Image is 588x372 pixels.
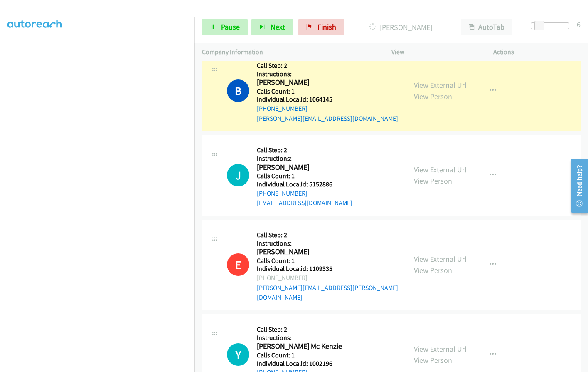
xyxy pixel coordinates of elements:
[257,257,399,265] h5: Calls Count: 1
[414,355,452,365] a: View Person
[257,146,352,154] h5: Call Step: 2
[414,80,467,90] a: View External Url
[317,22,336,32] span: Finish
[257,87,398,96] h5: Calls Count: 1
[227,253,249,276] h1: E
[257,231,399,239] h5: Call Step: 2
[414,92,452,101] a: View Person
[257,172,352,180] h5: Calls Count: 1
[355,22,446,33] p: [PERSON_NAME]
[221,22,240,32] span: Pause
[257,273,399,283] div: [PHONE_NUMBER]
[257,78,398,87] h2: [PERSON_NAME]
[414,344,467,354] a: View External Url
[257,247,399,257] h2: [PERSON_NAME]
[202,19,248,35] a: Pause
[414,176,452,186] a: View Person
[257,239,399,248] h5: Instructions:
[461,19,512,35] button: AutoTab
[202,47,376,57] p: Company Information
[493,47,581,57] p: Actions
[257,62,398,70] h5: Call Step: 2
[414,254,467,264] a: View External Url
[257,95,398,104] h5: Individual Localid: 1064145
[257,325,352,334] h5: Call Step: 2
[257,265,399,273] h5: Individual Localid: 1109335
[227,164,249,186] h1: J
[257,199,352,207] a: [EMAIL_ADDRESS][DOMAIN_NAME]
[257,334,352,342] h5: Instructions:
[257,284,398,302] a: [PERSON_NAME][EMAIL_ADDRESS][PERSON_NAME][DOMAIN_NAME]
[564,153,588,219] iframe: Resource Center
[251,19,293,35] button: Next
[227,343,249,366] h1: Y
[298,19,344,35] a: Finish
[257,351,352,360] h5: Calls Count: 1
[257,180,352,188] h5: Individual Localid: 5152886
[257,360,352,368] h5: Individual Localid: 1002196
[257,342,352,351] h2: [PERSON_NAME] Mc Kenzie
[257,114,398,122] a: [PERSON_NAME][EMAIL_ADDRESS][DOMAIN_NAME]
[257,189,308,197] a: [PHONE_NUMBER]
[257,70,398,78] h5: Instructions:
[414,265,452,275] a: View Person
[257,104,308,112] a: [PHONE_NUMBER]
[227,79,249,102] h1: B
[577,19,581,30] div: 6
[271,22,285,32] span: Next
[257,163,352,172] h2: [PERSON_NAME]
[257,154,352,163] h5: Instructions:
[414,165,467,174] a: View External Url
[391,47,479,57] p: View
